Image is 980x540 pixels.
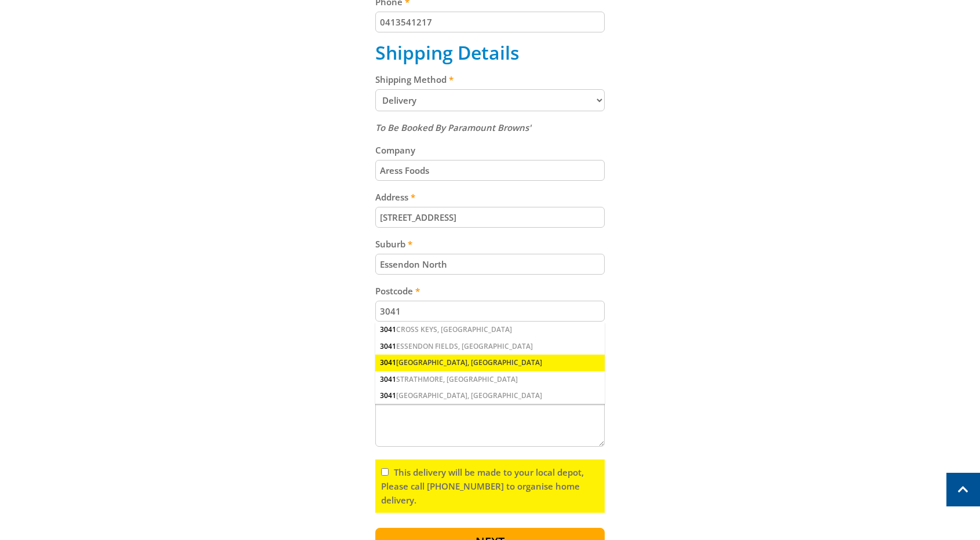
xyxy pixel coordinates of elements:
label: Company [375,143,605,157]
div: [GEOGRAPHIC_DATA], [GEOGRAPHIC_DATA] [375,388,605,404]
input: Please enter your telephone number. [375,12,605,32]
label: This delivery will be made to your local depot, Please call [PHONE_NUMBER] to organise home deliv... [381,466,584,506]
span: 3041 [380,357,396,367]
input: Please enter your suburb. [375,254,605,275]
input: Please enter your postcode. [375,301,605,322]
label: Address [375,190,605,204]
label: Shipping Method [375,72,605,86]
h2: Shipping Details [375,42,605,64]
div: STRATHMORE, [GEOGRAPHIC_DATA] [375,371,605,388]
label: Suburb [375,237,605,251]
div: CROSS KEYS, [GEOGRAPHIC_DATA] [375,322,605,338]
span: 3041 [380,374,396,384]
span: 3041 [380,341,396,351]
input: Please read and complete. [381,468,389,476]
em: To Be Booked By Paramount Browns' [375,122,531,133]
span: 3041 [380,324,396,334]
div: [GEOGRAPHIC_DATA], [GEOGRAPHIC_DATA] [375,355,605,371]
select: Please select a shipping method. [375,89,605,111]
span: 3041 [380,391,396,400]
label: Postcode [375,284,605,298]
div: ESSENDON FIELDS, [GEOGRAPHIC_DATA] [375,338,605,355]
input: Please enter your address. [375,207,605,228]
